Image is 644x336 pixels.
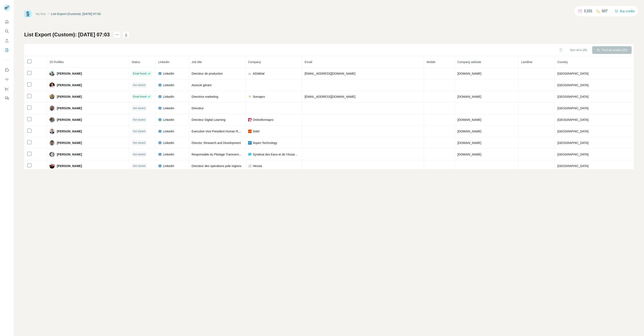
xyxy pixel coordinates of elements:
[248,118,252,121] img: company-logo
[557,130,589,133] span: [GEOGRAPHIC_DATA]
[163,129,174,133] span: LinkedIn
[426,60,435,64] span: Mobile
[248,130,252,133] img: company-logo
[133,141,146,145] span: Not started
[133,118,146,122] span: Not started
[158,164,162,168] img: LinkedIn logo
[163,95,174,99] span: LinkedIn
[3,37,10,44] button: Enrich CSV
[192,164,241,168] span: Directeur des operations pole regions
[133,95,146,99] span: Email found
[248,141,252,145] img: company-logo
[158,141,162,145] img: LinkedIn logo
[49,106,55,111] img: Avatar
[49,94,55,99] img: Avatar
[253,152,299,157] span: Syndicat des Eaux et de l’Assainissement [GEOGRAPHIC_DATA]
[3,85,10,93] button: Dashboard
[3,75,10,83] button: Use Surfe API
[557,164,589,168] span: [GEOGRAPHIC_DATA]
[57,71,82,76] span: [PERSON_NAME]
[163,83,174,87] span: LinkedIn
[457,153,481,156] span: [DOMAIN_NAME]
[163,71,174,76] span: LinkedIn
[133,83,146,87] span: Not started
[51,12,101,16] div: List Export (Custom): [DATE] 07:03
[192,72,223,75] span: Directeur de production
[3,66,10,74] button: Use Surfe on LinkedIn
[192,60,202,64] span: Job title
[3,46,10,54] button: My lists
[457,72,481,75] span: [DOMAIN_NAME]
[133,152,146,156] span: Not started
[163,152,174,157] span: LinkedIn
[158,118,162,121] img: LinkedIn logo
[457,141,481,145] span: [DOMAIN_NAME]
[133,106,146,110] span: Not started
[192,153,307,156] span: Responsable du Pilotage Transverse des Systèmes d'Eau Potable et d'Assainissement
[49,60,64,64] span: 25 Profiles
[24,10,31,18] img: Surfe Logo
[557,107,589,110] span: [GEOGRAPHIC_DATA]
[253,164,262,168] span: Hexvia
[57,164,82,168] span: [PERSON_NAME]
[253,71,264,76] span: AGMétal
[248,95,252,98] img: company-logo
[192,141,241,145] span: Director, Research and Development
[253,118,274,122] span: Onlineformapro
[584,9,592,14] p: 3,331
[521,60,532,64] span: Landline
[114,31,121,38] button: actions
[158,107,162,110] img: LinkedIn logo
[602,9,608,14] p: 507
[3,18,10,26] button: Quick start
[192,95,218,98] span: Directrice marketing
[567,47,590,53] button: Sync all to (25)
[163,118,174,122] span: LinkedIn
[457,95,481,98] span: [DOMAIN_NAME]
[248,72,252,75] img: company-logo
[248,153,252,156] img: company-logo
[57,141,82,145] span: [PERSON_NAME]
[305,95,355,98] span: [EMAIL_ADDRESS][DOMAIN_NAME]
[557,95,589,98] span: [GEOGRAPHIC_DATA]
[557,141,589,145] span: [GEOGRAPHIC_DATA]
[557,60,568,64] span: Country
[57,129,82,133] span: [PERSON_NAME]
[57,83,82,87] span: [PERSON_NAME]
[253,141,277,145] span: Aspen Technology
[158,153,162,156] img: LinkedIn logo
[158,95,162,98] img: LinkedIn logo
[133,72,146,75] span: Email found
[557,118,589,121] span: [GEOGRAPHIC_DATA]
[49,71,55,76] img: Avatar
[49,163,55,169] img: Avatar
[163,141,174,145] span: LinkedIn
[57,95,82,99] span: [PERSON_NAME]
[192,107,204,110] span: Directeur
[49,117,55,122] img: Avatar
[158,60,170,64] span: LinkedIn
[163,106,174,110] span: LinkedIn
[570,48,587,52] span: Sync all to (25)
[557,83,589,87] span: [GEOGRAPHIC_DATA]
[305,60,312,64] span: Email
[192,83,212,87] span: Associé gérant
[57,118,82,122] span: [PERSON_NAME]
[3,27,10,35] button: Search
[305,72,355,75] span: [EMAIL_ADDRESS][DOMAIN_NAME]
[163,164,174,168] span: LinkedIn
[158,72,162,75] img: LinkedIn logo
[248,60,261,64] span: Company
[57,106,82,110] span: [PERSON_NAME]
[57,152,82,157] span: [PERSON_NAME]
[49,140,55,145] img: Avatar
[253,95,265,99] span: Somapro
[49,152,55,157] img: Avatar
[557,72,589,75] span: [GEOGRAPHIC_DATA]
[192,118,225,121] span: Directeur Digital Learning
[158,83,162,87] img: LinkedIn logo
[24,31,110,38] h1: List Export (Custom): [DATE] 07:03
[133,129,146,133] span: Not started
[49,129,55,134] img: Avatar
[457,60,481,64] span: Company website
